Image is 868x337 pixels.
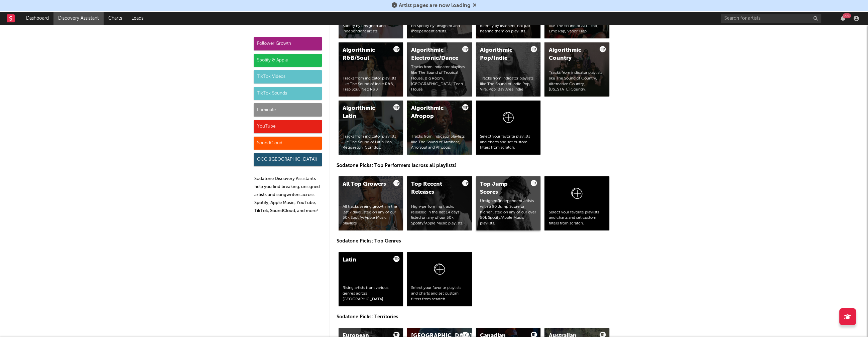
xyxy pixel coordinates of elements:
[343,105,388,121] div: Algorithmic Latin
[127,12,148,25] a: Leads
[721,14,821,23] input: Search for artists
[411,64,468,93] div: Tracks from indicator playlists like The Sound of Tropical House, Big Room, [GEOGRAPHIC_DATA], Te...
[476,176,541,230] a: Top Jump ScoresUnsigned/independent artists with a 90 Jump Score or higher listed on any of our o...
[343,285,399,302] div: Rising artists from various genres across [GEOGRAPHIC_DATA].
[544,42,609,97] a: Algorithmic CountryTracks from indicator playlists like The Sound of Country, Alternative Country...
[544,176,609,230] a: Select your favorite playlists and charts and set custom filters from scratch.
[548,18,605,34] div: Tracks from indicator playlists like The Sound of ATL Trap, Emo Rap, Vapor Trap
[407,252,472,306] a: Select your favorite playlists and charts and set custom filters from scratch.
[473,3,477,8] span: Dismiss
[476,101,541,155] a: Select your favorite playlists and charts and set custom filters from scratch.
[411,180,457,196] div: Top Recent Releases
[339,101,403,155] a: Algorithmic LatinTracks from indicator playlists like The Sound of Latin Pop, Reggaeton, Corridos.
[339,252,403,306] a: LatinRising artists from various genres across [GEOGRAPHIC_DATA].
[841,16,845,21] button: 99+
[407,176,472,230] a: Top Recent ReleasesHigh-performing tracks released in the last 14 days listed on any of our 50k S...
[343,46,388,62] div: Algorithmic R&B/Soul
[411,134,468,151] div: Tracks from indicator playlists like The Sound of Afrobeat, Afro Soul and Afropop.
[254,120,322,133] div: YouTube
[343,180,388,188] div: All Top Growers
[476,42,541,97] a: Algorithmic Pop/IndieTracks from indicator playlists like The Sound of Indie Pop, Viral Pop, Bay ...
[407,42,472,97] a: Algorithmic Electronic/DanceTracks from indicator playlists like The Sound of Tropical House, Big...
[254,175,322,215] p: Sodatone Discovery Assistants help you find breaking, unsigned artists and songwriters across Spo...
[407,101,472,155] a: Algorithmic AfropopTracks from indicator playlists like The Sound of Afrobeat, Afro Soul and Afro...
[411,46,457,62] div: Algorithmic Electronic/Dance
[411,204,468,226] div: High-performing tracks released in the last 14 days listed on any of our 50k Spotify/Apple Music ...
[411,18,468,34] div: The most searched for tracks on Spotify by unsigned and independent artists.
[480,180,525,196] div: Top Jump Scores
[254,153,322,166] div: OCC ([GEOGRAPHIC_DATA])
[254,70,322,83] div: TikTok Videos
[399,3,471,8] span: Artist pages are now loading
[548,46,594,62] div: Algorithmic Country
[254,103,322,117] div: Luminate
[339,176,403,230] a: All Top GrowersAll tracks seeing growth in the last 7 days listed on any of our 50k Spotify/Apple...
[343,134,399,151] div: Tracks from indicator playlists like The Sound of Latin Pop, Reggaeton, Corridos.
[254,137,322,150] div: SoundCloud
[104,12,127,25] a: Charts
[254,54,322,67] div: Spotify & Apple
[343,18,399,34] div: The fastest growing tracks on Spotify by unsigned and independent artists.
[339,42,403,97] a: Algorithmic R&B/SoulTracks from indicator playlists like The Sound of Indie R&B, Trap Soul, Neo R&B
[343,204,399,226] div: All tracks seeing growth in the last 7 days listed on any of our 50k Spotify/Apple Music playlists.
[411,105,457,121] div: Algorithmic Afropop
[343,76,399,93] div: Tracks from indicator playlists like The Sound of Indie R&B, Trap Soul, Neo R&B
[480,76,537,93] div: Tracks from indicator playlists like The Sound of Indie Pop, Viral Pop, Bay Area Indie
[480,198,537,226] div: Unsigned/independent artists with a 90 Jump Score or higher listed on any of our over 50k Spotify...
[548,70,605,93] div: Tracks from indicator playlists like The Sound of Country, Alternative Country, [US_STATE] Country.
[254,37,322,50] div: Follower Growth
[548,210,605,226] div: Select your favorite playlists and charts and set custom filters from scratch.
[254,87,322,100] div: TikTok Sounds
[843,13,851,18] div: 99 +
[337,237,612,245] p: Sodatone Picks: Top Genres
[411,285,468,302] div: Select your favorite playlists and charts and set custom filters from scratch.
[480,134,537,151] div: Select your favorite playlists and charts and set custom filters from scratch.
[53,12,104,25] a: Discovery Assistant
[343,256,388,264] div: Latin
[21,12,53,25] a: Dashboard
[337,313,612,321] p: Sodatone Picks: Territories
[480,46,525,62] div: Algorithmic Pop/Indie
[337,162,612,170] p: Sodatone Picks: Top Performers (across all playlists)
